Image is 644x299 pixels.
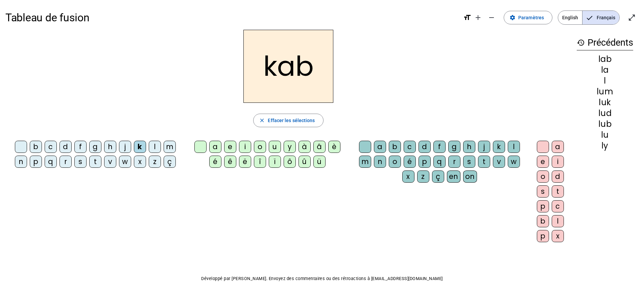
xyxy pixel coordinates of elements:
div: c [552,200,564,212]
div: u [269,141,281,153]
div: t [552,185,564,198]
div: g [448,141,460,153]
mat-icon: history [577,39,585,47]
div: luk [577,98,633,107]
div: j [119,141,131,153]
div: b [537,215,549,227]
div: s [74,156,87,168]
div: en [447,170,460,183]
div: e [224,141,236,153]
div: lab [577,55,633,63]
span: English [558,11,582,24]
div: w [119,156,131,168]
div: lud [577,109,633,117]
div: â [313,141,326,153]
div: ô [284,156,296,168]
div: a [374,141,386,153]
div: é [404,156,416,168]
div: la [577,66,633,74]
div: lub [577,120,633,128]
div: n [374,156,386,168]
h2: kab [243,30,333,103]
div: p [30,156,42,168]
span: Paramètres [518,14,544,22]
div: ç [432,170,444,183]
div: a [552,141,564,153]
div: z [417,170,429,183]
div: m [164,141,176,153]
div: x [402,170,414,183]
div: d [59,141,72,153]
div: g [89,141,101,153]
div: û [299,156,311,168]
div: t [478,156,490,168]
span: Effacer les sélections [268,116,315,124]
div: r [448,156,460,168]
div: x [134,156,146,168]
div: o [537,170,549,183]
div: x [552,230,564,242]
div: o [254,141,266,153]
div: h [463,141,475,153]
div: v [493,156,505,168]
h3: Précédents [577,35,633,50]
div: n [15,156,27,168]
h1: Tableau de fusion [5,7,458,28]
span: Français [582,11,619,24]
div: k [134,141,146,153]
div: i [239,141,251,153]
div: l [149,141,161,153]
div: l [508,141,520,153]
button: Diminuer la taille de la police [485,11,498,24]
div: è [328,141,340,153]
div: p [537,230,549,242]
button: Entrer en plein écran [625,11,639,24]
mat-icon: close [259,117,265,123]
div: ë [239,156,251,168]
mat-icon: add [474,14,482,22]
div: p [537,200,549,212]
div: z [149,156,161,168]
div: à [299,141,311,153]
button: Paramètres [504,11,552,24]
p: Développé par [PERSON_NAME]. Envoyez des commentaires ou des rétroactions à [EMAIL_ADDRESS][DOMAI... [5,275,639,283]
div: lum [577,88,633,96]
div: k [493,141,505,153]
mat-icon: remove [487,14,496,22]
mat-button-toggle-group: Language selection [558,10,620,25]
div: d [419,141,431,153]
div: q [433,156,446,168]
div: c [404,141,416,153]
div: on [463,170,477,183]
div: l [552,215,564,227]
div: f [74,141,87,153]
div: e [537,156,549,168]
div: r [59,156,72,168]
div: p [419,156,431,168]
div: f [433,141,446,153]
button: Augmenter la taille de la police [471,11,485,24]
div: b [30,141,42,153]
div: j [478,141,490,153]
mat-icon: settings [509,15,516,21]
div: ly [577,142,633,150]
div: î [254,156,266,168]
div: b [389,141,401,153]
mat-icon: format_size [463,14,471,22]
div: ü [313,156,326,168]
div: w [508,156,520,168]
div: c [45,141,57,153]
div: é [209,156,221,168]
div: h [104,141,116,153]
div: y [284,141,296,153]
div: i [552,156,564,168]
div: a [209,141,221,153]
div: d [552,170,564,183]
div: ç [164,156,176,168]
div: lu [577,131,633,139]
button: Effacer les sélections [253,114,323,127]
div: ï [269,156,281,168]
div: t [89,156,101,168]
mat-icon: open_in_full [628,14,636,22]
div: o [389,156,401,168]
